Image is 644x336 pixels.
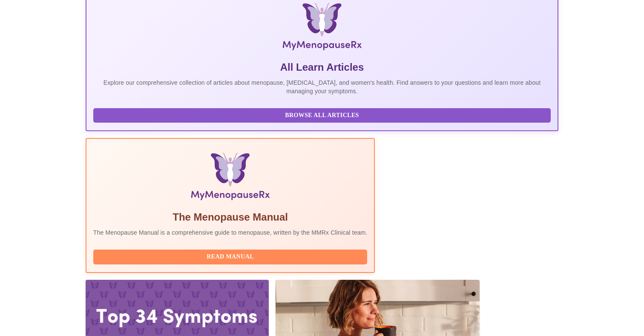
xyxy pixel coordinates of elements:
[102,110,542,121] span: Browse All Articles
[93,210,368,224] h5: The Menopause Manual
[93,60,551,74] h5: All Learn Articles
[93,111,553,118] a: Browse All Articles
[164,3,480,54] img: MyMenopauseRx Logo
[102,252,359,262] span: Read Manual
[137,152,324,204] img: Menopause Manual
[93,250,368,264] button: Read Manual
[93,78,551,95] p: Explore our comprehensive collection of articles about menopause, [MEDICAL_DATA], and women's hea...
[93,108,551,123] button: Browse All Articles
[93,228,368,237] p: The Menopause Manual is a comprehensive guide to menopause, written by the MMRx Clinical team.
[93,253,370,260] a: Read Manual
